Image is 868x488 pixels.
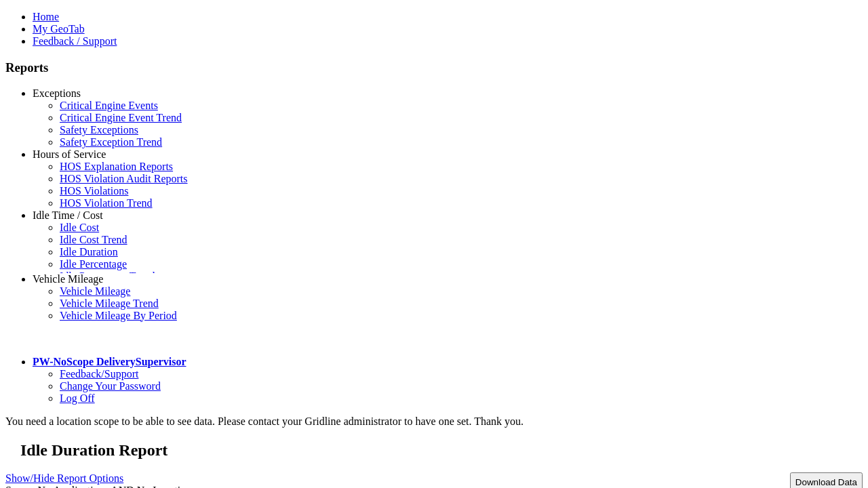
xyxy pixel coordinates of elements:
[5,415,863,428] div: You need a location scope to be able to see data. Please contact your Gridline administrator to h...
[60,124,138,136] a: Safety Exceptions
[60,298,159,309] a: Vehicle Mileage Trend
[60,285,130,297] a: Vehicle Mileage
[33,87,81,99] a: Exceptions
[5,469,123,487] a: Show/Hide Report Options
[60,310,177,321] a: Vehicle Mileage By Period
[33,148,106,160] a: Hours of Service
[5,60,863,75] h3: Reports
[60,112,182,123] a: Critical Engine Event Trend
[60,368,138,380] a: Feedback/Support
[60,100,158,111] a: Critical Engine Events
[60,246,118,258] a: Idle Duration
[60,136,162,148] a: Safety Exception Trend
[60,258,127,270] a: Idle Percentage
[33,23,85,35] a: My GeoTab
[60,197,153,209] a: HOS Violation Trend
[33,35,117,47] a: Feedback / Support
[60,234,127,245] a: Idle Cost Trend
[60,392,95,404] a: Log Off
[60,380,161,392] a: Change Your Password
[60,161,173,172] a: HOS Explanation Reports
[60,222,99,233] a: Idle Cost
[33,11,59,22] a: Home
[20,441,863,460] h2: Idle Duration Report
[60,173,188,184] a: HOS Violation Audit Reports
[60,185,128,197] a: HOS Violations
[33,356,186,367] a: PW-NoScope DeliverySupervisor
[33,209,103,221] a: Idle Time / Cost
[33,273,103,285] a: Vehicle Mileage
[60,270,155,282] a: Idle Percentage Trend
